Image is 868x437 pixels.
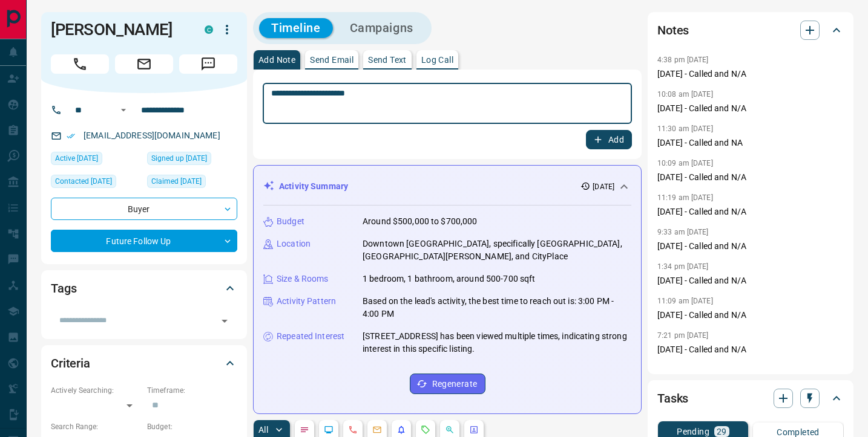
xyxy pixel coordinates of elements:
span: Signed up [DATE] [151,152,207,164]
p: Pending [677,427,709,436]
span: Contacted [DATE] [55,175,112,187]
div: Buyer [51,198,237,220]
svg: Lead Browsing Activity [324,425,334,435]
h2: Notes [657,21,689,40]
svg: Emails [372,425,382,435]
p: Budget: [147,421,237,432]
div: Thu Nov 21 2024 [51,152,141,169]
p: 4:38 pm [DATE] [657,56,709,64]
button: Campaigns [338,18,426,38]
p: Budget [277,215,304,228]
p: 10:08 am [DATE] [657,90,713,99]
p: 10:24 am [DATE] [657,366,713,374]
p: Based on the lead's activity, the best time to reach out is: 3:00 PM - 4:00 PM [363,295,631,320]
div: Criteria [51,349,237,378]
svg: Requests [421,425,430,435]
span: Message [179,54,237,74]
p: [DATE] - Called and N/A [657,309,844,322]
p: [DATE] - Called and N/A [657,68,844,80]
div: Activity Summary[DATE] [263,175,631,198]
p: Size & Rooms [277,273,329,285]
p: Activity Pattern [277,295,336,308]
p: All [258,426,268,434]
p: [STREET_ADDRESS] has been viewed multiple times, indicating strong interest in this specific list... [363,330,631,355]
h2: Tags [51,279,76,298]
button: Add [586,130,632,149]
p: 29 [717,427,727,436]
p: Completed [777,428,820,436]
h1: [PERSON_NAME] [51,20,186,39]
svg: Agent Actions [469,425,479,435]
div: Wed Mar 21 2018 [147,152,237,169]
span: Email [115,54,173,74]
p: Downtown [GEOGRAPHIC_DATA], specifically [GEOGRAPHIC_DATA], [GEOGRAPHIC_DATA][PERSON_NAME], and C... [363,238,631,263]
div: condos.ca [205,25,213,34]
h2: Tasks [657,389,688,408]
span: Active [DATE] [55,152,98,164]
span: Call [51,54,109,74]
div: Notes [657,16,844,45]
div: Sun Feb 28 2021 [147,175,237,192]
p: 10:09 am [DATE] [657,159,713,167]
button: Open [216,312,233,329]
p: Activity Summary [279,180,348,193]
p: [DATE] - Called and N/A [657,343,844,356]
p: 9:33 am [DATE] [657,228,709,236]
div: Tags [51,274,237,303]
p: [DATE] - Called and NA [657,137,844,149]
p: Log Call [421,56,453,64]
p: [DATE] - Called and N/A [657,274,844,287]
button: Open [116,103,131,117]
button: Timeline [259,18,333,38]
svg: Listing Alerts [396,425,406,435]
p: [DATE] - Called and N/A [657,206,844,218]
p: 1 bedroom, 1 bathroom, around 500-700 sqft [363,273,536,285]
p: Actively Searching: [51,385,141,396]
p: 11:19 am [DATE] [657,193,713,202]
p: Around $500,000 to $700,000 [363,215,478,228]
div: Tasks [657,384,844,413]
h2: Criteria [51,354,90,373]
button: Regenerate [410,374,485,394]
p: Repeated Interest [277,330,344,343]
p: Send Email [310,56,353,64]
p: Add Note [258,56,295,64]
p: 11:30 am [DATE] [657,125,713,133]
span: Claimed [DATE] [151,175,202,187]
svg: Opportunities [445,425,455,435]
p: [DATE] [593,181,614,192]
p: 11:09 am [DATE] [657,297,713,305]
p: [DATE] - Called and N/A [657,102,844,115]
p: Send Text [368,56,407,64]
div: Thu Jun 12 2025 [51,175,141,192]
p: [DATE] - Called and N/A [657,171,844,184]
p: 1:34 pm [DATE] [657,262,709,271]
svg: Notes [300,425,309,435]
p: [DATE] - Called and N/A [657,240,844,253]
p: 7:21 pm [DATE] [657,331,709,340]
p: Timeframe: [147,385,237,396]
p: Search Range: [51,421,141,432]
a: [EMAIL_ADDRESS][DOMAIN_NAME] [84,131,220,140]
p: Location [277,238,311,250]
svg: Calls [348,425,358,435]
div: Future Follow Up [51,230,237,252]
svg: Email Verified [67,132,75,140]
